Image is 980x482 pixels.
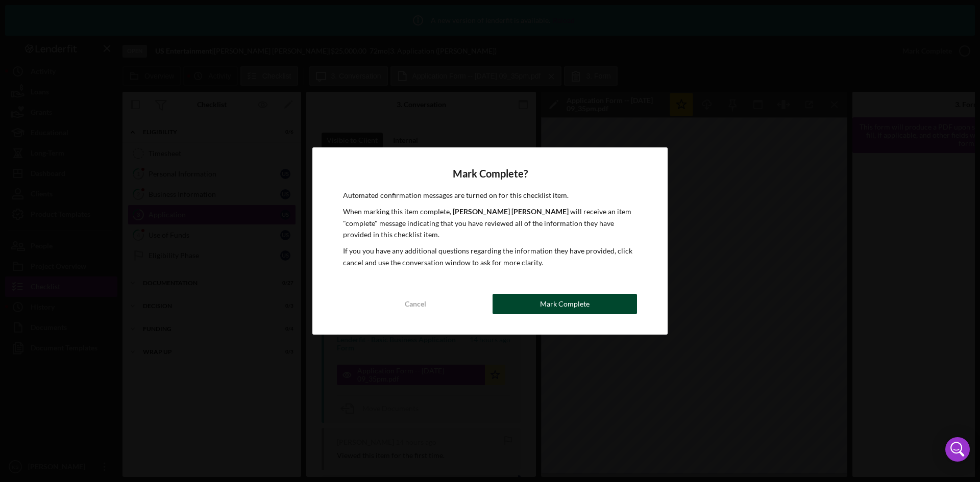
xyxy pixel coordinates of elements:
[540,294,590,314] div: Mark Complete
[343,206,637,240] p: When marking this item complete, will receive an item "complete" message indicating that you have...
[343,294,487,314] button: Cancel
[405,294,426,314] div: Cancel
[945,437,970,462] div: Open Intercom Messenger
[453,207,569,216] b: [PERSON_NAME] [PERSON_NAME]
[343,245,637,268] p: If you you have any additional questions regarding the information they have provided, click canc...
[493,294,637,314] button: Mark Complete
[343,168,637,180] h4: Mark Complete?
[343,190,637,201] p: Automated confirmation messages are turned on for this checklist item.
